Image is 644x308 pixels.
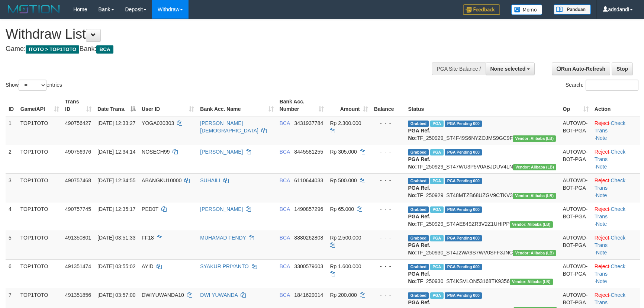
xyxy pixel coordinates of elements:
label: Show entries [6,80,62,91]
span: None selected [490,66,526,72]
span: Grabbed [408,178,429,184]
span: Rp 1.600.000 [330,263,361,269]
th: Balance [371,95,405,116]
span: Copy 6110644033 to clipboard [294,177,323,183]
a: Note [596,192,607,198]
a: [PERSON_NAME] [200,206,243,212]
span: Marked by adsdandi [430,292,443,299]
span: Vendor URL: https://dashboard.q2checkout.com/secure [513,164,556,170]
td: TF_250930_ST4KSVLON53168TK9356 [405,259,560,288]
td: AUTOWD-BOT-PGA [560,116,592,145]
a: Reject [595,120,609,126]
span: NOSECH99 [142,149,170,155]
td: TF_250929_ST48MTZB68UZGV9CTKV3 [405,173,560,202]
td: 2 [6,145,17,173]
span: 491350801 [65,235,91,241]
td: TF_250929_ST4F49S6NYZOJMS9GC9F [405,116,560,145]
b: PGA Ref. No: [408,214,430,227]
span: Grabbed [408,149,429,155]
img: MOTION_logo.png [6,4,62,15]
span: BCA [280,149,290,155]
span: Grabbed [408,235,429,241]
span: 490757468 [65,177,91,183]
a: DWI YUWANDA [200,292,238,298]
span: Rp 2.500.000 [330,235,361,241]
span: Copy 1490857296 to clipboard [294,206,323,212]
b: PGA Ref. No: [408,242,430,256]
td: 6 [6,259,17,288]
span: Grabbed [408,264,429,270]
a: Run Auto-Refresh [552,62,610,75]
span: Vendor URL: https://dashboard.q2checkout.com/secure [513,250,556,256]
a: Note [596,135,607,141]
span: Vendor URL: https://dashboard.q2checkout.com/secure [513,193,556,199]
h1: Withdraw List [6,27,422,42]
span: Vendor URL: https://dashboard.q2checkout.com/secure [510,221,553,228]
div: - - - [374,148,402,155]
div: - - - [374,205,402,213]
th: User ID: activate to sort column ascending [139,95,197,116]
th: ID [6,95,17,116]
span: PGA Pending [445,292,482,299]
div: - - - [374,234,402,241]
th: Amount: activate to sort column ascending [327,95,371,116]
img: panduan.png [554,4,591,15]
td: · · [592,259,640,288]
span: Copy 8880262808 to clipboard [294,235,323,241]
a: Check Trans [595,292,625,305]
div: - - - [374,119,402,127]
label: Search: [566,80,638,91]
span: BCA [280,206,290,212]
span: Grabbed [408,292,429,299]
span: PGA Pending [445,264,482,270]
span: BCA [96,45,113,54]
span: Marked by adsdandi [430,235,443,241]
a: Check Trans [595,177,625,191]
span: [DATE] 12:33:27 [97,120,135,126]
a: SUHAILI [200,177,220,183]
td: 4 [6,202,17,231]
a: Reject [595,149,609,155]
span: AYID [142,263,154,269]
span: Copy 3431937784 to clipboard [294,120,323,126]
span: Rp 500.000 [330,177,357,183]
span: Copy 8445581255 to clipboard [294,149,323,155]
a: Check Trans [595,149,625,162]
span: 491351856 [65,292,91,298]
span: [DATE] 12:35:17 [97,206,135,212]
a: Note [596,278,607,284]
span: YOGA030303 [142,120,174,126]
span: PGA Pending [445,178,482,184]
td: · · [592,116,640,145]
span: BCA [280,120,290,126]
th: Status [405,95,560,116]
b: PGA Ref. No: [408,185,430,198]
div: PGA Site Balance / [432,62,485,75]
div: - - - [374,291,402,299]
span: PGA Pending [445,235,482,241]
span: 490757745 [65,206,91,212]
td: AUTOWD-BOT-PGA [560,259,592,288]
a: Reject [595,177,609,183]
span: Marked by adsdandi [430,264,443,270]
td: 1 [6,116,17,145]
span: Rp 2.300.000 [330,120,361,126]
a: Check Trans [595,120,625,134]
span: ITOTO > TOP1TOTO [26,45,79,54]
span: PGA Pending [445,149,482,155]
th: Action [592,95,640,116]
span: 490756427 [65,120,91,126]
a: Note [596,250,607,256]
td: · · [592,145,640,173]
a: Reject [595,206,609,212]
span: DWIYUWANDA10 [142,292,184,298]
span: ABANGKU10000 [142,177,181,183]
td: TF_250929_ST4AE849ZR3V2Z1UHIPP [405,202,560,231]
img: Button%20Memo.svg [511,4,542,15]
span: Marked by adsyu [430,206,443,213]
a: Reject [595,235,609,241]
span: Vendor URL: https://dashboard.q2checkout.com/secure [510,279,553,285]
span: Grabbed [408,121,429,127]
a: Note [596,164,607,170]
span: 490756976 [65,149,91,155]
